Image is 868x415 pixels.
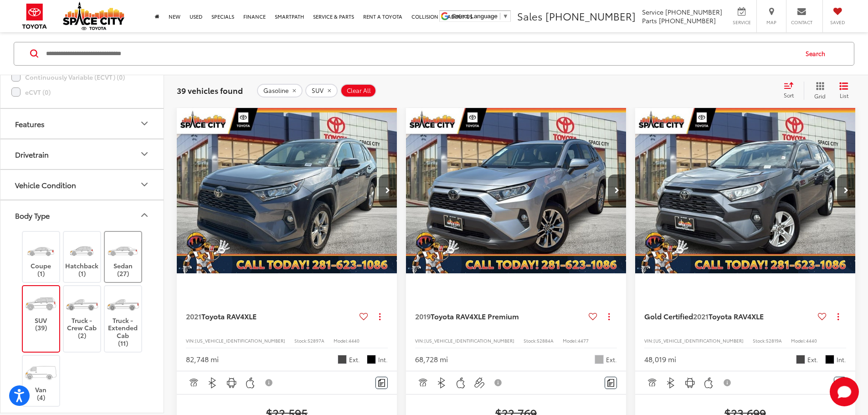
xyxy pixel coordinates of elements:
span: Toyota RAV4 [431,311,473,321]
div: Vehicle Condition [139,179,150,190]
img: Truck - Extended Cab [106,291,140,316]
span: Toyota RAV4 [201,311,244,321]
img: Truck - Crew Cab [65,291,99,316]
span: Service [731,19,752,26]
span: Sort [784,91,794,99]
span: ▼ [503,13,508,20]
img: Bluetooth® [207,377,218,389]
span: Ext. [349,355,360,364]
span: SUV [312,87,324,94]
span: [PHONE_NUMBER] [545,9,636,23]
span: 39 vehicles found [177,84,243,95]
span: Map [761,19,781,26]
img: 2021 Toyota RAV4 XLE [635,108,856,274]
span: 4477 [578,337,589,344]
div: Features [139,118,150,129]
label: Hatchback (1) [64,236,101,277]
span: 52819A [766,337,782,344]
span: Gasoline [263,87,288,94]
svg: Start Chat [830,377,859,406]
span: Model: [334,337,349,344]
span: 2021 [186,311,201,321]
span: [US_VEHICLE_IDENTIFICATION_NUMBER] [195,337,285,344]
img: Android Auto [226,377,237,389]
img: Comments [378,379,385,387]
button: View Disclaimer [720,373,735,392]
img: Apple CarPlay [245,377,256,389]
img: Adaptive Cruise Control [417,377,428,389]
button: View Disclaimer [491,373,506,392]
button: Comments [605,377,617,389]
a: 2019Toyota RAV4XLE Premium [415,311,585,321]
span: VIN: [415,337,424,344]
img: SUV [24,291,58,316]
a: 2021Toyota RAV4XLE [186,311,356,321]
button: Actions [372,308,388,324]
button: remove SUV [305,83,338,97]
img: Android Auto [684,377,696,389]
img: Hatchback [65,236,99,262]
span: Grid [814,92,826,99]
img: Van [24,360,58,386]
span: VIN: [186,337,195,344]
div: 2019 Toyota RAV4 XLE Premium 0 [406,108,627,273]
span: Ext. [606,355,617,364]
span: [US_VEHICLE_IDENTIFICATION_NUMBER] [653,337,744,344]
button: Grid View [804,81,832,99]
button: Next image [608,174,626,206]
div: 48,019 mi [644,354,676,364]
div: Features [15,119,45,128]
div: 68,728 mi [415,354,448,364]
span: Stock: [524,337,537,344]
span: Black [367,355,376,364]
span: 4440 [806,337,817,344]
button: Clear All [340,83,376,97]
button: DrivetrainDrivetrain [0,139,164,169]
button: Comments [834,377,846,389]
img: Bluetooth® [436,377,447,389]
button: Comments [375,377,388,389]
div: Body Type [139,210,150,220]
span: 2021 [693,311,709,321]
span: XLE [244,311,257,321]
button: Next image [837,174,855,206]
img: Space City Toyota [63,2,124,30]
input: Search by Make, Model, or Keyword [45,42,797,64]
span: [PHONE_NUMBER] [659,16,716,25]
span: Clear All [347,87,371,94]
button: Body TypeBody Type [0,200,164,230]
img: Adaptive Cruise Control [646,377,657,389]
a: 2021 Toyota RAV4 XLE2021 Toyota RAV4 XLE2021 Toyota RAV4 XLE2021 Toyota RAV4 XLE [176,108,398,273]
span: List [839,91,848,99]
img: Coupe [24,236,58,262]
span: [PHONE_NUMBER] [665,7,722,16]
span: dropdown dots [379,313,380,320]
span: Model: [563,337,578,344]
img: Apple CarPlay [703,377,714,389]
button: Actions [601,308,617,324]
label: Sedan (27) [105,236,142,277]
span: dropdown dots [837,313,839,320]
span: Stock: [294,337,308,344]
label: Truck - Crew Cab (2) [64,291,101,339]
span: Sales [517,9,543,23]
span: Model: [791,337,806,344]
button: remove Gasoline [257,83,303,97]
label: Truck - Extended Cab (11) [105,291,142,347]
img: Aux Input [474,377,485,389]
button: Search [797,42,838,65]
span: Int. [378,355,388,364]
button: Vehicle ConditionVehicle Condition [0,169,164,199]
button: Next image [379,174,397,206]
span: Select Language [452,13,498,20]
button: FeaturesFeatures [0,108,164,138]
div: Drivetrain [139,149,150,159]
span: VIN: [644,337,653,344]
div: 82,748 mi [186,354,219,364]
button: Actions [830,308,846,324]
span: Int. [837,355,846,364]
span: Silver Sky Metallic [595,355,604,364]
button: List View [832,81,855,99]
label: eCVT (0) [11,84,51,99]
span: Toyota RAV4 [709,311,751,321]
